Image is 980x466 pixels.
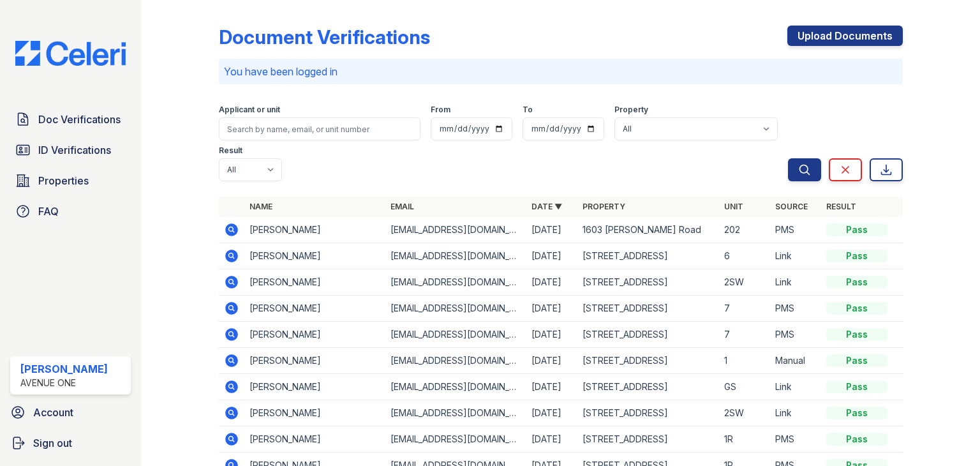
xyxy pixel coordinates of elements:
div: Document Verifications [219,26,430,49]
td: [STREET_ADDRESS] [577,296,718,322]
div: Pass [826,302,887,315]
a: Name [249,202,272,211]
label: Applicant or unit [219,105,280,115]
td: [EMAIL_ADDRESS][DOMAIN_NAME] [385,217,526,243]
td: [PERSON_NAME] [244,322,385,348]
td: [STREET_ADDRESS] [577,243,718,269]
td: [DATE] [526,400,577,426]
a: Account [5,400,136,425]
td: [STREET_ADDRESS] [577,426,718,453]
td: [STREET_ADDRESS] [577,269,718,296]
td: Manual [770,348,821,374]
td: 6 [719,243,770,269]
td: [PERSON_NAME] [244,217,385,243]
input: Search by name, email, or unit number [219,117,420,140]
td: [PERSON_NAME] [244,269,385,296]
div: Pass [826,380,887,393]
span: Properties [38,173,89,188]
div: Pass [826,354,887,367]
td: 7 [719,322,770,348]
td: [PERSON_NAME] [244,243,385,269]
td: PMS [770,322,821,348]
td: Link [770,400,821,426]
a: FAQ [10,199,131,224]
td: Link [770,243,821,269]
td: [PERSON_NAME] [244,426,385,453]
td: [DATE] [526,322,577,348]
a: Result [826,202,856,211]
td: [DATE] [526,296,577,322]
a: Unit [724,202,743,211]
td: [PERSON_NAME] [244,296,385,322]
img: CE_Logo_Blue-a8612792a0a2168367f1c8372b55b34899dd931a85d93a1a3d3e32e68fde9ad4.png [5,41,136,66]
td: PMS [770,217,821,243]
td: [STREET_ADDRESS] [577,374,718,400]
td: [DATE] [526,374,577,400]
p: You have been logged in [224,64,898,79]
td: [EMAIL_ADDRESS][DOMAIN_NAME] [385,374,526,400]
td: [STREET_ADDRESS] [577,348,718,374]
div: Pass [826,223,887,236]
td: [DATE] [526,243,577,269]
div: Pass [826,250,887,262]
td: [DATE] [526,426,577,453]
td: 7 [719,296,770,322]
td: [EMAIL_ADDRESS][DOMAIN_NAME] [385,348,526,374]
td: [PERSON_NAME] [244,374,385,400]
td: GS [719,374,770,400]
label: To [523,105,533,115]
td: [STREET_ADDRESS] [577,322,718,348]
div: [PERSON_NAME] [20,361,108,377]
div: Pass [826,433,887,446]
div: Pass [826,407,887,419]
td: [EMAIL_ADDRESS][DOMAIN_NAME] [385,243,526,269]
a: Doc Verifications [10,107,131,132]
td: 2SW [719,400,770,426]
td: 1603 [PERSON_NAME] Road [577,217,718,243]
label: Property [614,105,648,115]
div: Pass [826,276,887,289]
td: [PERSON_NAME] [244,400,385,426]
td: [EMAIL_ADDRESS][DOMAIN_NAME] [385,322,526,348]
td: 1 [719,348,770,374]
td: 2SW [719,269,770,296]
a: Source [775,202,808,211]
span: Account [33,405,73,420]
a: Date ▼ [531,202,562,211]
td: 202 [719,217,770,243]
td: [EMAIL_ADDRESS][DOMAIN_NAME] [385,400,526,426]
label: From [431,105,450,115]
span: Sign out [33,435,72,451]
div: Avenue One [20,377,108,389]
td: [EMAIL_ADDRESS][DOMAIN_NAME] [385,296,526,322]
a: ID Verifications [10,137,131,163]
td: 1R [719,426,770,453]
td: PMS [770,296,821,322]
td: [DATE] [526,269,577,296]
td: [EMAIL_ADDRESS][DOMAIN_NAME] [385,269,526,296]
span: Doc Verifications [38,112,121,127]
a: Upload Documents [787,26,903,46]
td: PMS [770,426,821,453]
label: Result [219,146,242,156]
div: Pass [826,328,887,341]
a: Property [583,202,625,211]
a: Email [390,202,414,211]
td: [DATE] [526,348,577,374]
td: [PERSON_NAME] [244,348,385,374]
td: Link [770,374,821,400]
span: ID Verifications [38,142,111,158]
span: FAQ [38,204,59,219]
a: Sign out [5,430,136,456]
a: Properties [10,168,131,193]
td: [STREET_ADDRESS] [577,400,718,426]
td: [DATE] [526,217,577,243]
td: Link [770,269,821,296]
td: [EMAIL_ADDRESS][DOMAIN_NAME] [385,426,526,453]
